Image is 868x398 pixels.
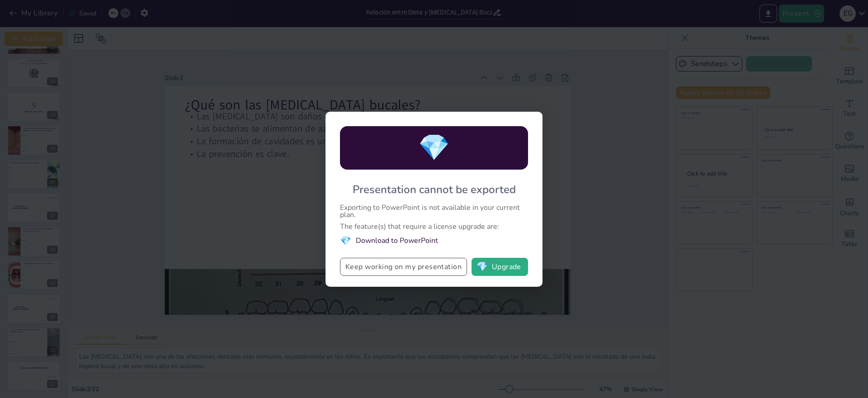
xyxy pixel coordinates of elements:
[472,258,528,276] button: diamondUpgrade
[340,223,528,230] div: The feature(s) that require a license upgrade are:
[476,262,488,271] span: diamond
[340,258,467,276] button: Keep working on my presentation
[418,130,450,165] span: diamond
[340,204,528,218] div: Exporting to PowerPoint is not available in your current plan.
[353,182,516,197] div: Presentation cannot be exported
[340,235,528,247] li: Download to PowerPoint
[340,235,351,247] span: diamond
